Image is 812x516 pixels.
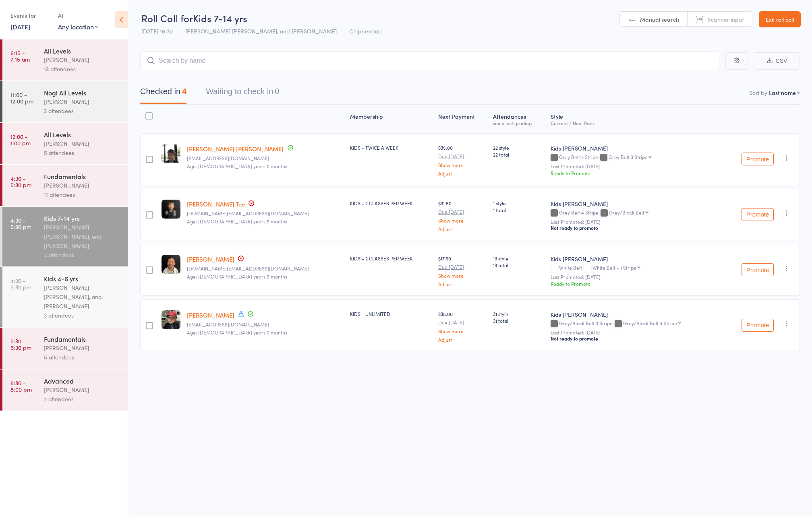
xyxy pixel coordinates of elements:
[2,81,128,122] a: 11:00 -12:00 pmNogi All Levels[PERSON_NAME]3 attendees
[435,108,490,130] div: Next Payment
[162,144,180,163] img: image1687768504.png
[140,83,186,104] button: Checked in4
[44,148,121,157] div: 5 attendees
[551,169,719,176] div: Ready to Promote
[44,223,121,250] div: [PERSON_NAME] [PERSON_NAME], and [PERSON_NAME]
[140,52,719,70] input: Search by name
[2,328,128,369] a: 5:30 -6:30 pmFundamentals[PERSON_NAME]5 attendees
[438,209,487,215] small: Due [DATE]
[10,175,31,188] time: 4:30 - 5:30 pm
[438,162,487,167] a: Show more
[742,153,774,165] button: Promote
[551,335,719,342] div: Not ready to promote
[2,39,128,80] a: 6:15 -7:15 amAll Levels[PERSON_NAME]13 attendees
[58,22,98,31] div: Any location
[44,88,121,97] div: Nogi All Levels
[640,15,679,23] span: Manual search
[493,144,544,151] span: 22 style
[44,181,121,190] div: [PERSON_NAME]
[44,283,121,311] div: [PERSON_NAME] [PERSON_NAME], and [PERSON_NAME]
[187,273,287,280] span: Age: [DEMOGRAPHIC_DATA] years 5 months
[493,200,544,206] span: 1 style
[742,263,774,276] button: Promote
[749,89,767,97] label: Sort by
[493,317,544,324] span: 31 total
[551,154,719,161] div: Grey Belt 2 Stripe
[10,133,31,146] time: 12:00 - 1:00 pm
[438,226,487,231] a: Adjust
[44,46,121,55] div: All Levels
[10,91,33,104] time: 11:00 - 12:00 pm
[438,281,487,287] a: Adjust
[493,255,544,262] span: 13 style
[10,380,32,392] time: 6:30 - 8:00 pm
[708,15,744,23] span: Scanner input
[187,200,245,208] a: [PERSON_NAME] Tee
[493,262,544,268] span: 13 total
[187,155,344,161] small: ceimapl@bigpond.com
[10,22,30,31] a: [DATE]
[438,310,487,342] div: $35.00
[347,108,435,130] div: Membership
[493,206,544,213] span: 1 total
[162,200,180,219] img: image1744184023.png
[438,153,487,159] small: Due [DATE]
[2,369,128,411] a: 6:30 -8:00 pmAdvanced[PERSON_NAME]2 attendees
[275,87,279,96] div: 0
[187,163,287,169] span: Age: [DEMOGRAPHIC_DATA] years 0 months
[551,330,719,335] small: Last Promoted: [DATE]
[44,274,121,283] div: Kids 4-6 yrs
[742,208,774,221] button: Promote
[44,385,121,394] div: [PERSON_NAME]
[551,144,719,152] div: Kids [PERSON_NAME]
[551,255,719,263] div: Kids [PERSON_NAME]
[10,217,31,230] time: 4:30 - 5:30 pm
[438,171,487,176] a: Adjust
[754,52,800,70] button: CSV
[490,108,547,130] div: Atten­dances
[187,144,284,153] a: [PERSON_NAME] [PERSON_NAME]
[44,353,121,362] div: 5 attendees
[187,218,287,225] span: Age: [DEMOGRAPHIC_DATA] years 5 months
[438,264,487,270] small: Due [DATE]
[193,11,247,25] span: Kids 7-14 yrs
[609,154,648,159] div: Grey Belt 3 Stripe
[162,255,180,274] img: image1754465858.png
[551,310,719,318] div: Kids [PERSON_NAME]
[349,27,383,35] span: Chippendale
[438,320,487,325] small: Due [DATE]
[551,163,719,169] small: Last Promoted: [DATE]
[551,280,719,287] div: Ready to Promote
[2,207,128,266] a: 4:30 -5:30 pmKids 7-14 yrs[PERSON_NAME] [PERSON_NAME], and [PERSON_NAME]4 attendees
[759,11,801,27] a: Exit roll call
[44,250,121,260] div: 4 attendees
[187,255,234,263] a: [PERSON_NAME]
[187,311,234,319] a: [PERSON_NAME]
[2,123,128,164] a: 12:00 -1:00 pmAll Levels[PERSON_NAME]5 attendees
[438,328,487,334] a: Show more
[44,172,121,181] div: Fundamentals
[551,120,719,126] div: Current / Next Rank
[187,211,344,216] small: Jo88.au@gmail.com
[187,329,287,336] span: Age: [DEMOGRAPHIC_DATA] years 0 months
[592,265,636,270] div: White Belt - 1 Stripe
[551,225,719,231] div: Not ready to promote
[206,83,279,104] button: Waiting to check in0
[493,120,544,126] div: since last grading
[609,210,644,215] div: Grey/Black Belt
[44,139,121,148] div: [PERSON_NAME]
[44,190,121,199] div: 11 attendees
[438,273,487,278] a: Show more
[350,310,432,317] div: KIDS - UNLIMITED
[10,277,31,290] time: 4:30 - 5:30 pm
[623,320,677,326] div: Grey/Black Belt 4 Stripe
[44,130,121,139] div: All Levels
[547,108,722,130] div: Style
[493,151,544,158] span: 22 total
[551,320,719,327] div: Grey/Black Belt 3 Stripe
[44,97,121,106] div: [PERSON_NAME]
[551,274,719,280] small: Last Promoted: [DATE]
[182,87,186,96] div: 4
[551,265,719,272] div: White Belt
[44,311,121,320] div: 3 attendees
